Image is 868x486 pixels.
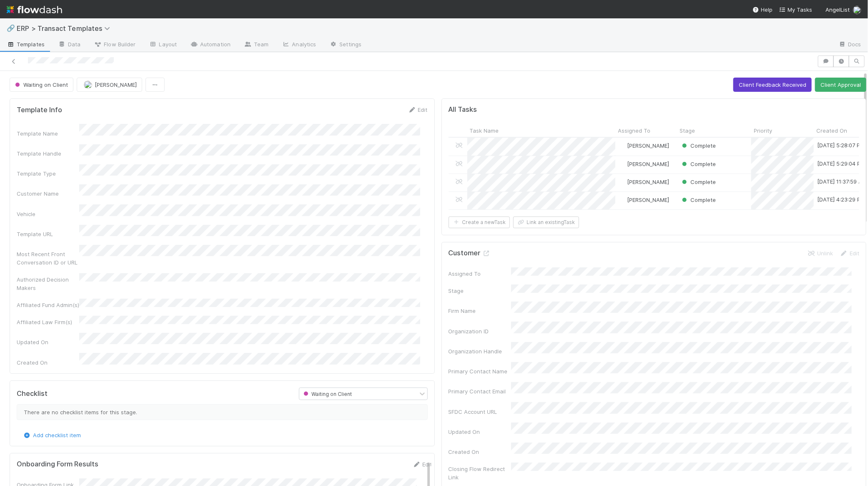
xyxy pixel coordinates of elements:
div: Assigned To [449,269,511,278]
div: [PERSON_NAME] [619,178,669,186]
div: Primary Contact Name [449,367,511,375]
h5: Customer [449,249,491,257]
div: Help [753,5,773,14]
span: [PERSON_NAME] [627,142,669,149]
h5: Template Info [17,106,62,114]
div: Complete [680,178,716,186]
a: Analytics [276,38,323,52]
div: Authorized Decision Makers [17,275,79,292]
span: AngelList [825,6,850,13]
div: Created On [17,358,79,367]
span: Task Name [470,126,499,135]
a: Edit [840,250,859,257]
div: [DATE] 5:28:07 PM [817,141,865,149]
div: Template Type [17,169,79,178]
div: Closing Flow Redirect Link [449,465,511,481]
a: Unlink [807,250,833,257]
img: avatar_ec9c1780-91d7-48bb-898e-5f40cebd5ff8.png [853,6,861,14]
span: Waiting on Client [302,390,352,397]
img: avatar_11833ecc-818b-4748-aee0-9d6cf8466369.png [619,161,626,167]
div: Created On [449,448,511,456]
a: Layout [143,38,184,52]
div: Most Recent Front Conversation ID or URL [17,250,79,267]
span: Templates [7,40,45,48]
a: Data [51,38,87,52]
span: Complete [680,196,716,203]
div: Organization ID [449,327,511,335]
button: Client Feedback Received [733,78,812,92]
span: Flow Builder [94,40,135,48]
button: Link an existingTask [513,217,579,228]
span: [PERSON_NAME] [627,161,669,167]
a: Add checklist item [23,432,81,438]
span: Created On [817,126,848,135]
a: Edit [413,461,432,468]
a: Docs [832,38,868,52]
div: Primary Contact Email [449,387,511,395]
a: Edit [408,106,428,113]
img: avatar_ec9c1780-91d7-48bb-898e-5f40cebd5ff8.png [619,179,626,185]
h5: All Tasks [449,106,477,114]
div: Updated On [449,428,511,436]
div: Affiliated Law Firm(s) [17,318,79,326]
img: avatar_ec9c1780-91d7-48bb-898e-5f40cebd5ff8.png [619,142,626,149]
span: Stage [680,126,695,135]
span: Complete [680,161,716,167]
div: [DATE] 5:29:04 PM [817,159,865,168]
a: Flow Builder [87,38,142,52]
div: [DATE] 4:23:29 PM [817,195,865,204]
span: My Tasks [779,6,812,13]
div: Firm Name [449,307,511,315]
span: 🔗 [7,25,15,32]
div: Template Name [17,129,79,138]
span: [PERSON_NAME] [627,196,669,203]
div: [DATE] 11:37:59 AM [817,177,867,186]
div: Affiliated Fund Admin(s) [17,301,79,309]
div: Complete [680,196,716,204]
div: Template URL [17,230,79,238]
div: Customer Name [17,189,79,198]
button: Waiting on Client [10,78,73,92]
div: Complete [680,141,716,150]
span: Complete [680,179,716,185]
div: Vehicle [17,210,79,218]
div: SFDC Account URL [449,408,511,416]
span: Waiting on Client [13,81,68,88]
div: [PERSON_NAME] [619,196,669,204]
span: ERP > Transact Templates [17,24,114,33]
div: Template Handle [17,149,79,158]
button: [PERSON_NAME] [77,78,142,92]
button: Client Approval [815,78,866,92]
a: My Tasks [779,5,812,14]
div: Complete [680,160,716,168]
a: Automation [183,38,237,52]
div: Updated On [17,338,79,346]
img: avatar_ec9c1780-91d7-48bb-898e-5f40cebd5ff8.png [84,81,92,89]
div: [PERSON_NAME] [619,160,669,168]
span: Complete [680,142,716,149]
a: Team [237,38,275,52]
div: There are no checklist items for this stage. [17,404,428,420]
h5: Onboarding Form Results [17,460,98,468]
span: Priority [754,126,773,135]
div: Organization Handle [449,347,511,355]
img: avatar_ef15843f-6fde-4057-917e-3fb236f438ca.png [619,196,626,203]
img: logo-inverted-e16ddd16eac7371096b0.svg [7,3,62,17]
span: [PERSON_NAME] [95,81,137,88]
span: [PERSON_NAME] [627,179,669,185]
a: Settings [323,38,368,52]
div: Stage [449,287,511,295]
span: Assigned To [618,126,651,135]
div: [PERSON_NAME] [619,141,669,150]
button: Create a newTask [449,217,510,228]
h5: Checklist [17,390,48,398]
